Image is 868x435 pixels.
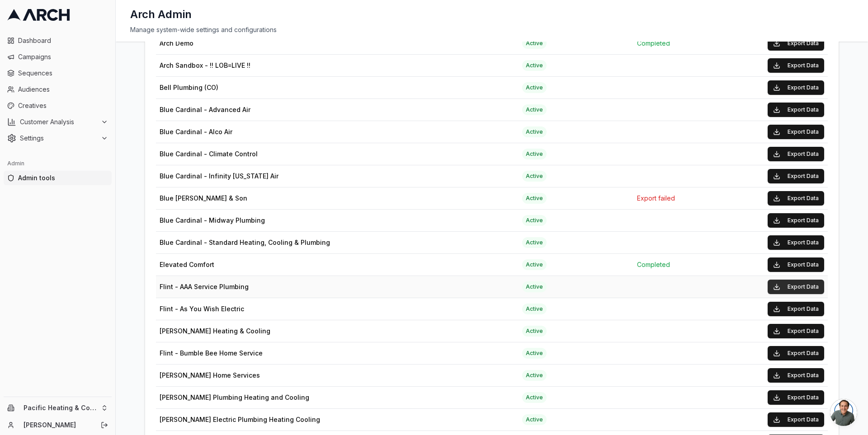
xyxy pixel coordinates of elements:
[156,165,519,187] td: Blue Cardinal - Infinity [US_STATE] Air
[768,412,824,427] button: Export Data
[637,194,675,202] span: Export failed
[522,259,547,270] span: Active
[522,304,547,314] span: Active
[522,104,547,115] span: Active
[4,171,112,185] a: Admin tools
[768,169,824,183] button: Export Data
[156,231,519,253] td: Blue Cardinal - Standard Heating, Cooling & Plumbing
[768,324,824,338] button: Export Data
[156,209,519,231] td: Blue Cardinal - Midway Plumbing
[768,36,824,51] button: Export Data
[156,276,519,298] td: Flint - AAA Service Plumbing
[4,115,112,129] button: Customer Analysis
[522,326,547,337] span: Active
[768,280,824,294] button: Export Data
[768,147,824,161] button: Export Data
[522,392,547,403] span: Active
[18,173,108,182] span: Admin tools
[156,187,519,209] td: Blue [PERSON_NAME] & Son
[522,370,547,381] span: Active
[24,404,97,412] span: Pacific Heating & Cooling
[156,143,519,165] td: Blue Cardinal - Climate Control
[768,346,824,360] button: Export Data
[18,101,108,110] span: Creatives
[4,131,112,145] button: Settings
[156,342,519,364] td: Flint - Bumble Bee Home Service
[24,421,91,430] a: [PERSON_NAME]
[4,401,112,415] button: Pacific Heating & Cooling
[156,98,519,121] td: Blue Cardinal - Advanced Air
[4,50,112,64] a: Campaigns
[637,39,670,47] span: Completed
[522,171,547,182] span: Active
[156,32,519,54] td: Arch Demo
[522,215,547,226] span: Active
[18,69,108,78] span: Sequences
[4,33,112,48] a: Dashboard
[768,58,824,73] button: Export Data
[130,7,192,22] h1: Arch Admin
[768,103,824,117] button: Export Data
[522,149,547,159] span: Active
[522,414,547,425] span: Active
[768,191,824,206] button: Export Data
[4,156,112,171] div: Admin
[4,98,112,113] a: Creatives
[156,364,519,386] td: [PERSON_NAME] Home Services
[522,126,547,137] span: Active
[156,253,519,276] td: Elevated Comfort
[522,60,547,71] span: Active
[637,261,670,268] span: Completed
[156,320,519,342] td: [PERSON_NAME] Heating & Cooling
[768,390,824,405] button: Export Data
[156,408,519,430] td: [PERSON_NAME] Electric Plumbing Heating Cooling
[156,386,519,408] td: [PERSON_NAME] Plumbing Heating and Cooling
[18,52,108,61] span: Campaigns
[156,121,519,143] td: Blue Cardinal - Alco Air
[830,399,857,426] div: Open chat
[522,38,547,49] span: Active
[18,85,108,94] span: Audiences
[768,368,824,383] button: Export Data
[156,54,519,76] td: Arch Sandbox - !! LOB=LIVE !!
[768,235,824,250] button: Export Data
[130,25,854,34] div: Manage system-wide settings and configurations
[98,419,111,431] button: Log out
[18,36,108,45] span: Dashboard
[156,76,519,98] td: Bell Plumbing (CO)
[156,298,519,320] td: Flint - As You Wish Electric
[522,82,547,93] span: Active
[768,302,824,316] button: Export Data
[4,82,112,97] a: Audiences
[522,281,547,292] span: Active
[522,237,547,248] span: Active
[768,125,824,139] button: Export Data
[522,348,547,359] span: Active
[768,213,824,228] button: Export Data
[20,117,97,126] span: Customer Analysis
[768,80,824,95] button: Export Data
[768,257,824,272] button: Export Data
[20,134,97,143] span: Settings
[522,193,547,204] span: Active
[4,66,112,80] a: Sequences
